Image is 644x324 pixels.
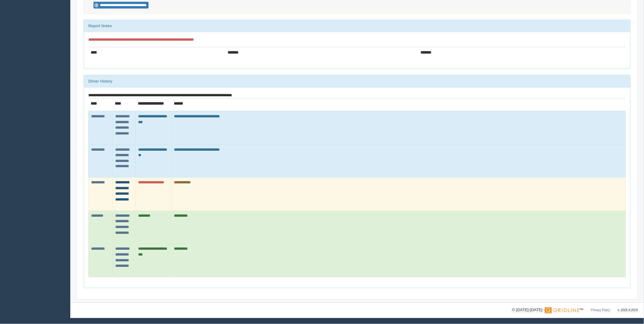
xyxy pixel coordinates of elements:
[512,307,638,314] div: © [DATE]-[DATE] - ™
[84,20,631,32] div: Report Notes
[618,309,638,312] span: v. 2025.4.2019
[84,75,631,87] div: Driver History
[591,309,610,312] a: Privacy Policy
[545,307,580,314] img: Gridline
